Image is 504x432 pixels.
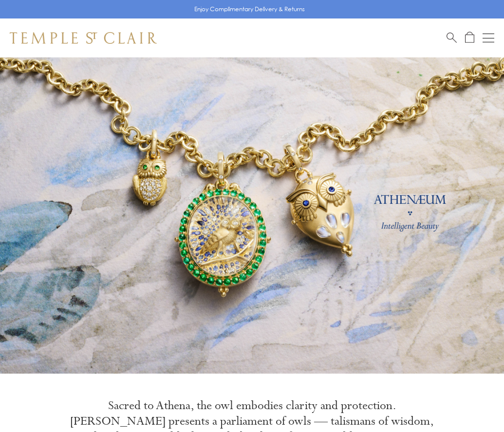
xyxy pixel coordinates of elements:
a: Open Shopping Bag [465,32,474,44]
p: Enjoy Complimentary Delivery & Returns [194,4,305,14]
button: Open navigation [483,32,494,44]
img: Temple St. Clair [10,32,157,44]
a: Search [447,32,457,44]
